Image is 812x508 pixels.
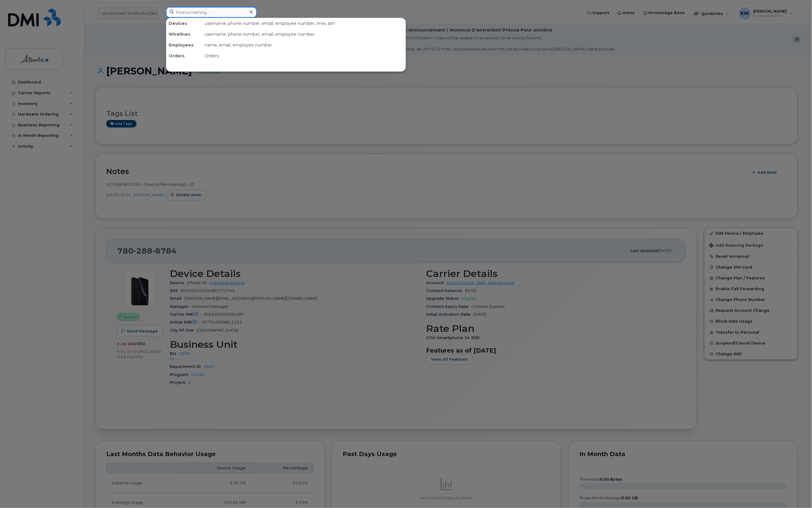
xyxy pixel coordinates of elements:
div: Orders [202,50,406,61]
div: Wirelines [166,29,202,40]
div: username, phone number, email, employee number, imei, sim [202,18,406,29]
div: Employees [166,40,202,50]
div: name, email, employee number [202,40,406,50]
div: Devices [166,18,202,29]
div: Orders [166,50,202,61]
div: username, phone number, email, employee number [202,29,406,40]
